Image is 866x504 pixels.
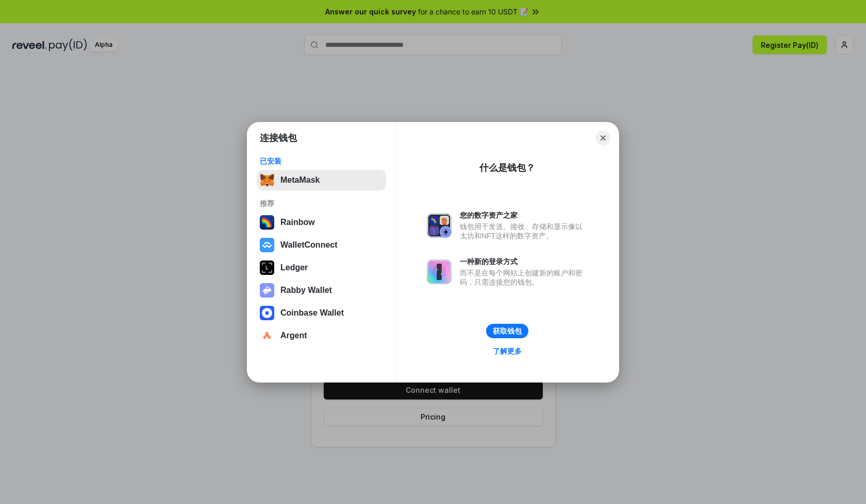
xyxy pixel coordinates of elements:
[260,173,274,187] img: svg+xml,%3Csvg%20fill%3D%22none%22%20height%3D%2233%22%20viewBox%3D%220%200%2035%2033%22%20width%...
[493,326,522,336] div: 获取钱包
[493,346,522,356] div: 了解更多
[260,306,274,320] img: svg+xml,%3Csvg%20width%3D%2228%22%20height%3D%2228%22%20viewBox%3D%220%200%2028%2028%22%20fill%3D...
[596,131,610,145] button: Close
[479,162,535,174] div: 什么是钱包？
[260,199,383,208] div: 推荐
[280,263,308,272] div: Ledger
[460,257,588,266] div: 一种新的登录方式
[260,238,274,252] img: svg+xml,%3Csvg%20width%3D%2228%22%20height%3D%2228%22%20viewBox%3D%220%200%2028%2028%22%20fill%3D...
[260,283,274,298] img: svg+xml,%3Csvg%20xmlns%3D%22http%3A%2F%2Fwww.w3.org%2F2000%2Fsvg%22%20fill%3D%22none%22%20viewBox...
[257,303,386,323] button: Coinbase Wallet
[257,257,386,278] button: Ledger
[260,215,274,230] img: svg+xml,%3Csvg%20width%3D%22120%22%20height%3D%22120%22%20viewBox%3D%220%200%20120%20120%22%20fil...
[460,211,588,220] div: 您的数字资产之家
[260,157,383,166] div: 已安装
[427,213,452,238] img: svg+xml,%3Csvg%20xmlns%3D%22http%3A%2F%2Fwww.w3.org%2F2000%2Fsvg%22%20fill%3D%22none%22%20viewBox...
[280,331,307,340] div: Argent
[280,286,332,295] div: Rabby Wallet
[260,132,297,144] h1: 连接钱包
[460,222,588,240] div: 钱包用于发送、接收、存储和显示像以太坊和NFT这样的数字资产。
[280,308,344,318] div: Coinbase Wallet
[257,235,386,255] button: WalletConnect
[460,268,588,287] div: 而不是在每个网站上创建新的账户和密码，只需连接您的钱包。
[260,328,274,343] img: svg+xml,%3Csvg%20width%3D%2228%22%20height%3D%2228%22%20viewBox%3D%220%200%2028%2028%22%20fill%3D...
[280,240,338,250] div: WalletConnect
[257,212,386,233] button: Rainbow
[260,260,274,275] img: svg+xml,%3Csvg%20xmlns%3D%22http%3A%2F%2Fwww.w3.org%2F2000%2Fsvg%22%20width%3D%2228%22%20height%3...
[486,324,528,338] button: 获取钱包
[487,344,528,358] a: 了解更多
[257,170,386,190] button: MetaMask
[427,259,452,284] img: svg+xml,%3Csvg%20xmlns%3D%22http%3A%2F%2Fwww.w3.org%2F2000%2Fsvg%22%20fill%3D%22none%22%20viewBox...
[257,280,386,301] button: Rabby Wallet
[280,176,320,185] div: MetaMask
[280,218,315,227] div: Rainbow
[257,325,386,346] button: Argent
